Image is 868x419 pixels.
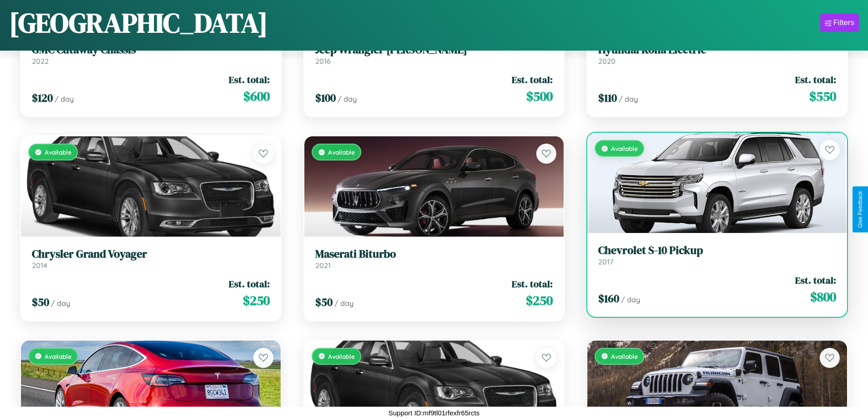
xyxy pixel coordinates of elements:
[598,291,619,306] span: $ 160
[315,43,553,66] a: Jeep Wrangler [PERSON_NAME]2016
[45,148,72,156] span: Available
[795,73,836,86] span: Est. total:
[243,291,270,310] span: $ 250
[598,90,617,105] span: $ 110
[334,299,354,308] span: / day
[621,295,640,304] span: / day
[598,244,836,266] a: Chevrolet S-10 Pickup2017
[315,261,331,270] span: 2021
[315,248,553,261] h3: Maserati Biturbo
[32,248,270,261] h3: Chrysler Grand Voyager
[32,57,49,66] span: 2022
[32,261,47,270] span: 2014
[315,248,553,270] a: Maserati Biturbo2021
[229,73,270,86] span: Est. total:
[315,43,553,57] h3: Jeep Wrangler [PERSON_NAME]
[243,87,270,105] span: $ 600
[328,352,355,360] span: Available
[598,244,836,257] h3: Chevrolet S-10 Pickup
[598,43,836,66] a: Hyundai Kona Electric2020
[857,191,863,228] div: Give Feedback
[820,14,859,32] button: Filters
[809,87,836,105] span: $ 550
[315,90,336,105] span: $ 100
[512,73,553,86] span: Est. total:
[338,94,357,103] span: / day
[526,87,553,105] span: $ 500
[315,295,333,310] span: $ 50
[611,352,638,360] span: Available
[810,288,836,306] span: $ 800
[328,148,355,156] span: Available
[51,299,70,308] span: / day
[32,43,270,66] a: GMC Cutaway Chassis2022
[32,90,53,105] span: $ 120
[619,94,638,103] span: / day
[526,291,553,310] span: $ 250
[55,94,74,103] span: / day
[45,352,72,360] span: Available
[598,57,616,66] span: 2020
[833,18,854,27] div: Filters
[229,277,270,290] span: Est. total:
[512,277,553,290] span: Est. total:
[32,295,49,310] span: $ 50
[388,407,479,419] p: Support ID: mf9tl01rfexfr65rcts
[32,248,270,270] a: Chrysler Grand Voyager2014
[9,4,268,41] h1: [GEOGRAPHIC_DATA]
[795,274,836,287] span: Est. total:
[598,257,613,266] span: 2017
[315,57,331,66] span: 2016
[611,145,638,152] span: Available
